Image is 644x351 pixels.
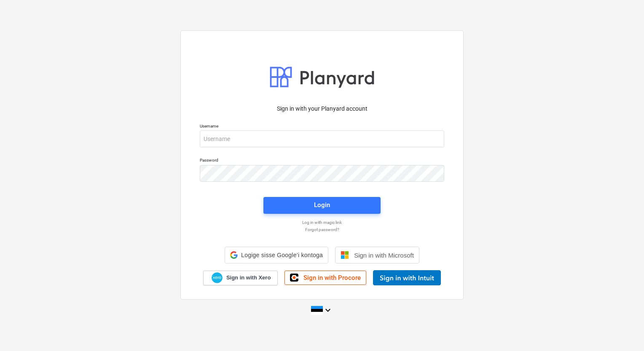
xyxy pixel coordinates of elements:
[200,104,444,113] p: Sign in with your Planyard account
[354,252,414,259] span: Sign in with Microsoft
[200,123,444,130] p: Username
[263,197,381,214] button: Login
[200,157,444,165] p: Password
[226,274,271,282] span: Sign in with Xero
[203,271,278,285] a: Sign in with Xero
[314,199,330,210] div: Login
[303,274,361,282] span: Sign in with Procore
[241,252,323,258] span: Logige sisse Google’i kontoga
[341,251,349,259] img: Microsoft logo
[323,305,333,315] i: keyboard_arrow_down
[284,271,366,285] a: Sign in with Procore
[196,227,448,232] a: Forgot password?
[200,130,444,147] input: Username
[225,247,328,263] div: Logige sisse Google’i kontoga
[196,220,448,225] a: Log in with magic link
[212,272,223,284] img: Xero logo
